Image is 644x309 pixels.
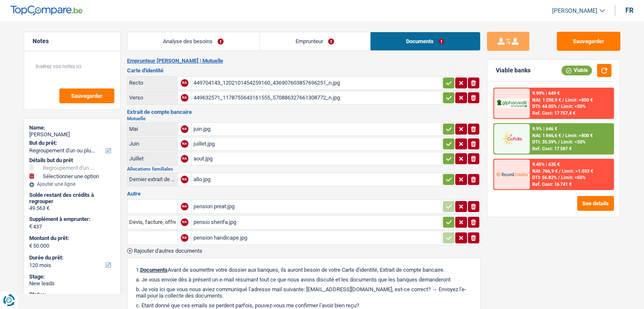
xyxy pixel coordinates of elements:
label: Supplément à emprunter: [29,216,113,223]
h3: Carte d'identité [127,68,481,73]
div: 49.563 € [29,205,115,212]
div: juillet.jpg [193,138,440,150]
div: 9.9% | 646 € [532,126,557,132]
div: 449704143_1202101454259160_436907603857696251_n.jpg [193,77,440,89]
p: c. Etant donné que ces emails se perdent parfois, pouvez-vous me confirmer l’avoir bien reçu? [136,302,472,309]
a: [PERSON_NAME] [545,4,605,18]
span: Documents [140,267,168,273]
div: Verso [129,94,176,101]
div: Juillet [129,155,176,162]
div: NA [181,125,188,133]
div: Recto [129,80,176,86]
h2: Mutuelle [127,116,481,121]
div: New leads [29,280,115,287]
a: Documents [370,32,480,50]
div: NA [181,79,188,87]
div: allo.jpg [193,173,440,186]
label: But du prêt: [29,140,113,146]
div: NA [181,203,188,210]
a: Emprunteur [260,32,370,50]
h3: Extrait de compte bancaire [127,109,481,115]
span: / [558,139,560,145]
h3: Autre [127,191,481,196]
img: TopCompare Logo [11,6,83,16]
div: Dernier extrait de compte pour vos allocations familiales [129,176,176,182]
div: juin.jpg [193,123,440,135]
div: Mai [129,126,176,132]
span: NAI: 766,9 € [532,168,558,174]
div: 449632571_1178755643161555_570886327661308772_n.jpg [193,91,440,104]
img: AlphaCredit [496,99,528,108]
div: pensio sherifa.jpg [193,216,440,229]
a: Analyse des besoins [127,32,260,50]
h5: Notes [33,38,112,45]
div: fr [625,6,633,14]
div: NA [181,94,188,102]
span: Limit: <60% [561,175,586,180]
div: pension preat.jpg [193,200,440,213]
div: aout.jpg [193,152,440,165]
span: Limit: >1.033 € [562,168,593,174]
div: NA [181,218,188,226]
div: Viable [561,66,592,75]
span: / [562,97,564,103]
span: / [562,133,564,138]
div: Viable banks [496,67,531,74]
label: Durée du prêt: [29,254,113,261]
span: / [558,175,560,180]
span: NAI: 1 298,9 € [532,97,561,103]
div: Name: [29,124,115,131]
div: [PERSON_NAME] [29,131,115,138]
div: Détails but du prêt [29,157,115,164]
span: NAI: 1 846,6 € [532,133,561,138]
button: Sauvegarder [557,32,620,51]
div: Stage: [29,273,115,280]
label: Montant du prêt: [29,235,113,242]
img: Cofidis [496,131,528,146]
div: NA [181,140,188,148]
button: Sauvegarder [59,88,114,103]
button: See details [577,196,614,211]
span: / [558,104,560,109]
span: Limit: <50% [561,139,586,145]
span: / [559,168,561,174]
div: Solde restant des crédits à regrouper [29,192,115,205]
div: Ref. Cost: 17 587 € [532,146,572,152]
div: NA [181,234,188,242]
span: € [29,243,32,249]
p: 1. Avant de soumettre votre dossier aux banques, ils auront besoin de votre Carte d'identité, Ext... [136,267,472,273]
div: 9.99% | 649 € [532,91,560,96]
span: DTI: 35.59% [532,139,557,145]
img: Record Credits [496,166,528,182]
div: Ajouter une ligne [29,181,115,187]
span: € [29,223,32,230]
span: [PERSON_NAME] [552,7,597,14]
div: 9.45% | 635 € [532,162,560,167]
div: Juin [129,141,176,147]
p: a. Je vous envoie dès à présent un e-mail résumant tout ce que nous avons discuté et les doc... [136,276,472,283]
button: Rajouter d'autres documents [127,248,202,254]
span: Rajouter d'autres documents [134,248,202,254]
h2: Allocations familiales [127,167,481,171]
div: Ref. Cost: 16 741 € [532,182,572,187]
div: Status: [29,291,115,298]
span: DTI: 56.82% [532,175,557,180]
span: Limit: >850 € [565,97,593,103]
span: Sauvegarder [71,93,102,99]
div: Ref. Cost: 17 757,4 € [532,110,575,116]
span: Limit: <50% [561,104,586,109]
div: pension handicape.jpg [193,232,440,244]
span: Limit: >800 € [565,133,593,138]
span: DTI: 44.05% [532,104,557,109]
h2: Emprunteur [PERSON_NAME] | Mutuelle [127,58,481,64]
p: b. Je vois ici que vous nous aviez communiqué l’adresse mail suivante: [EMAIL_ADDRESS][DOMAIN_NA... [136,286,472,299]
div: NA [181,155,188,163]
div: NA [181,176,188,183]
